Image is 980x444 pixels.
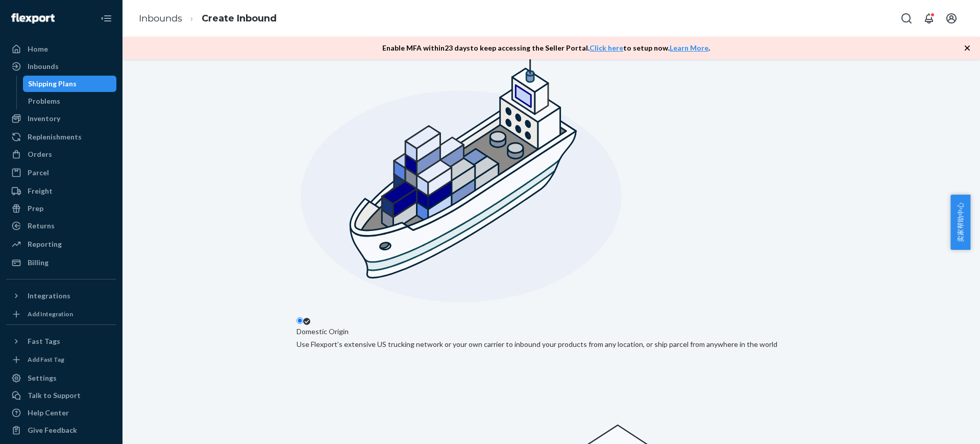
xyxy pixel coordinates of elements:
a: Settings [6,370,116,386]
a: Click here [590,43,623,52]
div: Shipping Plans [28,79,77,89]
a: Prep [6,200,116,217]
a: Create Inbound [202,13,277,24]
div: Orders [28,149,52,159]
button: Fast Tags [6,333,116,349]
input: Domestic OriginUse Flexport’s extensive US trucking network or your own carrier to inbound your p... [297,317,303,324]
a: Orders [6,146,116,162]
a: Reporting [6,236,116,252]
p: Enable MFA within 23 days to keep accessing the Seller Portal. to setup now. . [382,43,710,53]
a: Inventory [6,110,116,127]
div: Give Feedback [28,425,77,435]
button: Integrations [6,288,116,304]
div: Reporting [28,239,62,249]
div: Add Integration [28,310,73,318]
button: Open notifications [919,8,939,29]
ol: breadcrumbs [131,4,285,34]
div: Domestic Origin [297,326,349,337]
div: Home [28,44,48,54]
a: Parcel [6,165,116,181]
div: Billing [28,258,48,268]
div: Prep [28,203,43,214]
a: Freight [6,183,116,199]
div: Problems [28,96,60,106]
a: Billing [6,254,116,271]
div: Inbounds [28,61,59,72]
div: Settings [28,373,57,383]
div: Parcel [28,168,49,178]
div: Fast Tags [28,336,60,346]
a: Returns [6,218,116,234]
div: Freight [28,186,53,196]
img: Flexport logo [11,13,55,24]
a: Inbounds [6,58,116,75]
a: Problems [23,93,117,109]
div: Integrations [28,291,70,301]
a: Replenishments [6,129,116,145]
a: Talk to Support [6,387,116,404]
div: Talk to Support [28,390,81,401]
a: Shipping Plans [23,76,117,92]
div: Replenishments [28,132,82,142]
button: Give Feedback [6,422,116,438]
button: Open Search Box [896,8,917,29]
a: Add Integration [6,308,116,320]
div: Inventory [28,113,60,124]
button: Close Navigation [96,8,116,29]
a: Home [6,41,116,57]
button: Open account menu [941,8,962,29]
div: Add Fast Tag [28,355,64,364]
a: Inbounds [139,13,182,24]
a: Learn More [670,43,708,52]
div: Use Flexport’s extensive US trucking network or your own carrier to inbound your products from an... [297,339,777,349]
div: Help Center [28,408,69,418]
div: Returns [28,221,55,231]
a: Help Center [6,405,116,421]
a: Add Fast Tag [6,354,116,366]
button: 卖家帮助中心 [950,195,970,250]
